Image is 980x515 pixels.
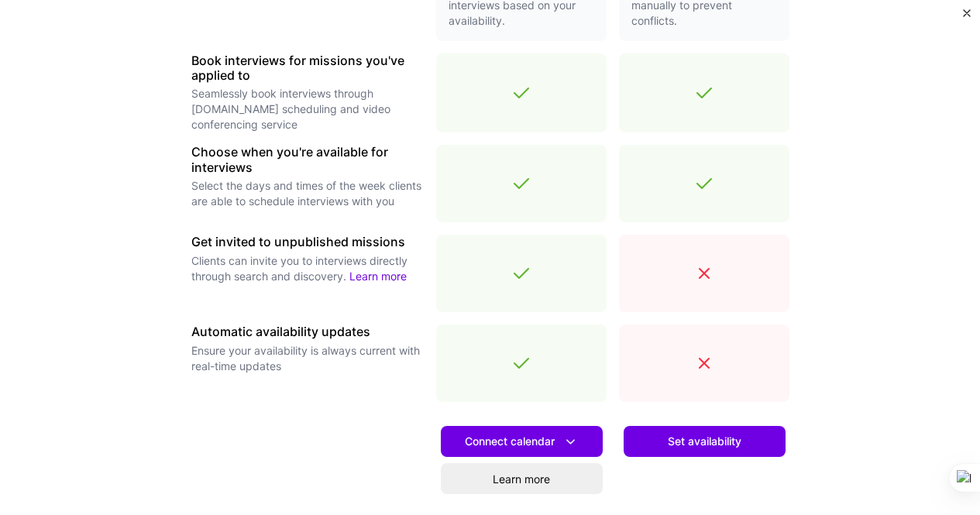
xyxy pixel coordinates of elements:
h3: Get invited to unpublished missions [191,235,424,249]
a: Learn more [349,270,407,283]
span: Set availability [668,434,741,449]
i: icon DownArrowWhite [562,434,579,450]
p: Select the days and times of the week clients are able to schedule interviews with you [191,178,424,209]
a: Learn more [441,463,603,494]
h3: Book interviews for missions you've applied to [191,53,424,83]
span: Connect calendar [465,434,579,450]
p: Ensure your availability is always current with real-time updates [191,343,424,374]
h3: Automatic availability updates [191,324,424,339]
p: Clients can invite you to interviews directly through search and discovery. [191,253,424,284]
button: Close [963,9,971,26]
button: Connect calendar [441,426,603,457]
p: Seamlessly book interviews through [DOMAIN_NAME] scheduling and video conferencing service [191,86,424,132]
button: Set availability [624,426,786,457]
h3: Choose when you're available for interviews [191,145,424,174]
